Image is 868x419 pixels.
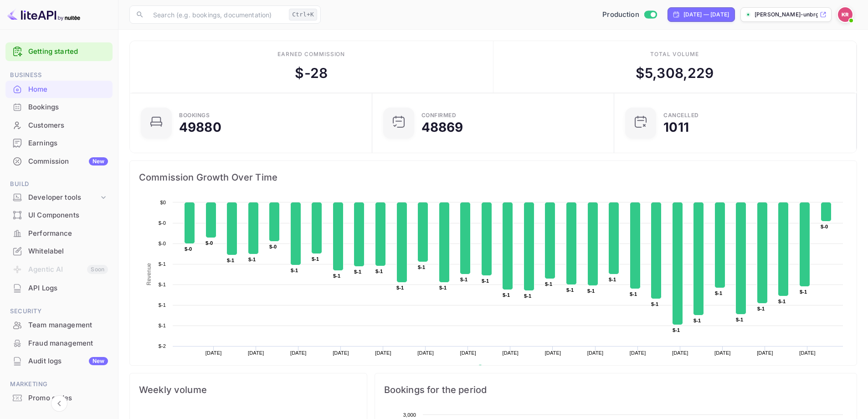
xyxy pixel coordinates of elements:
[5,134,113,151] a: Earnings
[609,277,616,282] text: $-1
[5,98,113,116] div: Bookings
[7,7,80,22] img: LiteAPI logo
[439,285,447,290] text: $-1
[179,113,210,118] div: Bookings
[5,225,113,242] a: Performance
[28,156,108,167] div: Commission
[524,293,531,299] text: $-1
[28,210,108,221] div: UI Components
[778,299,786,304] text: $-1
[799,350,816,356] text: [DATE]
[139,170,847,185] span: Commission Growth Over Time
[28,283,108,294] div: API Logs
[566,287,574,293] text: $-1
[28,228,108,239] div: Performance
[650,50,699,58] div: Total volume
[28,246,108,257] div: Whitelabel
[159,241,166,246] text: $-0
[179,121,221,134] div: 49880
[757,306,765,311] text: $-1
[403,412,416,418] text: 3,000
[277,50,345,58] div: Earned commission
[5,389,113,407] div: Promo codes
[587,288,595,294] text: $-1
[672,350,688,356] text: [DATE]
[486,365,509,371] text: Revenue
[5,98,113,115] a: Bookings
[673,327,680,333] text: $-1
[5,316,113,334] div: Team management
[663,113,699,118] div: CANCELLED
[545,350,561,356] text: [DATE]
[5,352,113,370] div: Audit logsNew
[28,320,108,331] div: Team management
[384,383,847,397] span: Bookings for the period
[602,10,639,20] span: Production
[503,292,510,298] text: $-1
[28,356,108,367] div: Audit logs
[28,393,108,403] div: Promo codes
[545,281,552,287] text: $-1
[587,350,604,356] text: [DATE]
[28,138,108,149] div: Earnings
[736,317,743,322] text: $-1
[227,258,234,263] text: $-1
[5,243,113,259] a: Whitelabel
[289,9,317,21] div: Ctrl+K
[5,279,113,296] a: API Logs
[333,273,340,279] text: $-1
[28,192,99,203] div: Developer tools
[205,240,213,246] text: $-0
[396,285,404,290] text: $-1
[51,395,67,412] button: Collapse navigation
[5,42,113,61] div: Getting started
[185,246,192,252] text: $-0
[663,121,689,134] div: 1011
[800,289,807,295] text: $-1
[291,268,298,273] text: $-1
[503,350,519,356] text: [DATE]
[354,269,361,274] text: $-1
[290,350,307,356] text: [DATE]
[417,350,434,356] text: [DATE]
[714,350,731,356] text: [DATE]
[146,263,152,285] text: Revenue
[460,350,476,356] text: [DATE]
[5,70,113,80] span: Business
[5,225,113,243] div: Performance
[821,224,828,229] text: $-0
[5,243,113,260] div: Whitelabel
[248,350,264,356] text: [DATE]
[160,200,166,205] text: $0
[5,316,113,333] a: Team management
[312,256,319,262] text: $-1
[599,10,660,20] div: Switch to Sandbox mode
[89,157,108,166] div: New
[375,350,391,356] text: [DATE]
[651,301,658,307] text: $-1
[636,63,714,83] div: $ 5,308,229
[248,257,256,262] text: $-1
[5,179,113,189] span: Build
[482,278,489,284] text: $-1
[5,117,113,134] div: Customers
[148,5,285,24] input: Search (e.g. bookings, documentation)
[28,102,108,113] div: Bookings
[269,244,277,249] text: $-0
[5,81,113,98] div: Home
[159,282,166,287] text: $-1
[295,63,328,83] div: $ -28
[28,338,108,349] div: Fraud management
[5,134,113,152] div: Earnings
[159,302,166,308] text: $-1
[418,264,425,270] text: $-1
[333,350,349,356] text: [DATE]
[5,117,113,134] a: Customers
[159,323,166,328] text: $-1
[5,389,113,406] a: Promo codes
[5,379,113,389] span: Marketing
[630,291,637,297] text: $-1
[5,207,113,224] div: UI Components
[5,352,113,369] a: Audit logsNew
[5,153,113,171] div: CommissionNew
